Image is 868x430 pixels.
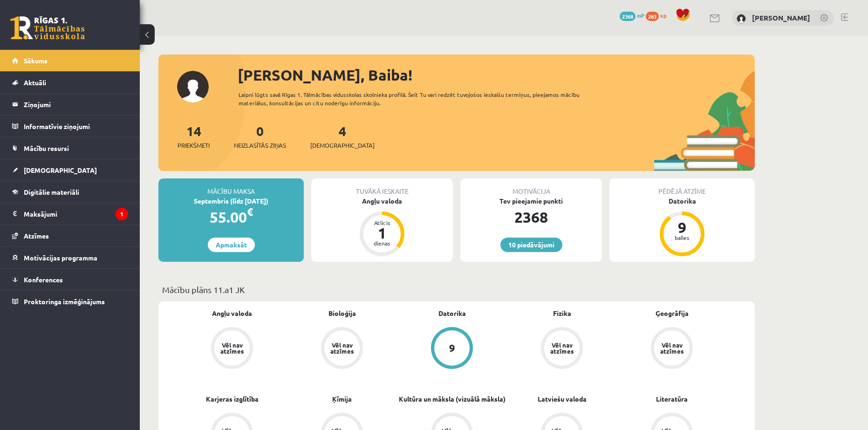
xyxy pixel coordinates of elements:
[12,159,128,181] a: [DEMOGRAPHIC_DATA]
[239,90,596,107] div: Laipni lūgts savā Rīgas 1. Tālmācības vidusskolas skolnieka profilā. Šeit Tu vari redzēt tuvojošo...
[656,308,689,318] a: Ģeogrāfija
[460,196,602,206] div: Tev pieejamie punkti
[12,181,128,203] a: Digitālie materiāli
[116,208,128,220] i: 1
[620,12,636,21] span: 2368
[646,12,659,21] span: 283
[24,253,97,262] span: Motivācijas programma
[24,78,46,87] span: Aktuāli
[668,235,696,240] div: balles
[310,141,375,150] span: [DEMOGRAPHIC_DATA]
[438,308,466,318] a: Datorika
[737,14,746,23] img: Baiba Gertnere
[178,141,210,150] span: Priekšmeti
[287,327,397,371] a: Vēl nav atzīmes
[219,342,245,354] div: Vēl nav atzīmes
[659,342,685,354] div: Vēl nav atzīmes
[609,196,755,206] div: Datorika
[12,116,128,137] a: Informatīvie ziņojumi
[24,166,97,174] span: [DEMOGRAPHIC_DATA]
[24,297,105,306] span: Proktoringa izmēģinājums
[311,178,453,196] div: Tuvākā ieskaite
[311,196,453,258] a: Angļu valoda Atlicis 1 dienas
[538,394,587,404] a: Latviešu valoda
[158,196,304,206] div: Septembris (līdz [DATE])
[206,394,259,404] a: Karjeras izglītība
[158,206,304,228] div: 55.00
[311,196,453,206] div: Angļu valoda
[549,342,575,354] div: Vēl nav atzīmes
[12,203,128,225] a: Maksājumi1
[212,308,252,318] a: Angļu valoda
[234,141,286,150] span: Neizlasītās ziņas
[752,13,810,22] a: [PERSON_NAME]
[668,220,696,235] div: 9
[399,394,506,404] a: Kultūra un māksla (vizuālā māksla)
[24,56,48,65] span: Sākums
[609,178,755,196] div: Pēdējā atzīme
[460,178,602,196] div: Motivācija
[646,12,671,19] a: 283 xp
[500,238,562,252] a: 10 piedāvājumi
[12,72,128,93] a: Aktuāli
[12,137,128,159] a: Mācību resursi
[637,12,644,19] span: mP
[329,342,355,354] div: Vēl nav atzīmes
[24,188,79,196] span: Digitālie materiāli
[238,64,755,86] div: [PERSON_NAME], Baiba!
[617,327,727,371] a: Vēl nav atzīmes
[178,123,210,150] a: 14Priekšmeti
[656,394,688,404] a: Literatūra
[332,394,352,404] a: Ķīmija
[12,225,128,246] a: Atzīmes
[12,291,128,312] a: Proktoringa izmēģinājums
[609,196,755,258] a: Datorika 9 balles
[553,308,571,318] a: Fizika
[234,123,286,150] a: 0Neizlasītās ziņas
[177,327,287,371] a: Vēl nav atzīmes
[12,94,128,115] a: Ziņojumi
[460,206,602,228] div: 2368
[449,343,455,353] div: 9
[24,275,63,284] span: Konferences
[12,247,128,268] a: Motivācijas programma
[397,327,507,371] a: 9
[12,50,128,71] a: Sākums
[328,308,356,318] a: Bioloģija
[368,240,396,246] div: dienas
[162,283,751,296] p: Mācību plāns 11.a1 JK
[12,269,128,290] a: Konferences
[368,220,396,225] div: Atlicis
[620,12,644,19] a: 2368 mP
[24,94,128,115] legend: Ziņojumi
[158,178,304,196] div: Mācību maksa
[368,225,396,240] div: 1
[24,144,69,152] span: Mācību resursi
[24,116,128,137] legend: Informatīvie ziņojumi
[247,205,253,218] span: €
[208,238,255,252] a: Apmaksāt
[24,203,128,225] legend: Maksājumi
[660,12,666,19] span: xp
[310,123,375,150] a: 4[DEMOGRAPHIC_DATA]
[24,232,49,240] span: Atzīmes
[507,327,617,371] a: Vēl nav atzīmes
[10,16,85,40] a: Rīgas 1. Tālmācības vidusskola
